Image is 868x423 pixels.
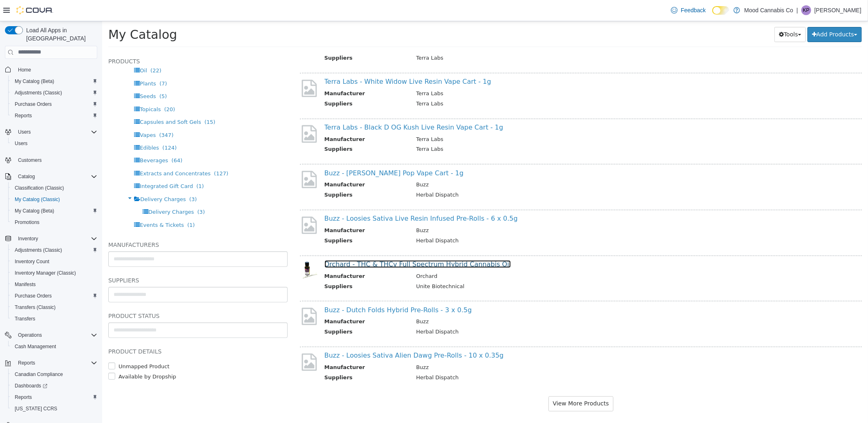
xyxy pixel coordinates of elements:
[11,280,97,289] span: Manifests
[8,392,101,403] button: Reports
[11,342,59,351] a: Cash Management
[18,129,31,135] span: Users
[11,268,79,278] a: Inventory Manager (Classic)
[15,155,97,165] span: Customers
[14,351,74,360] label: Available by Dropship
[15,196,60,203] span: My Catalog (Classic)
[803,5,810,15] span: KP
[11,206,97,216] span: My Catalog (Beta)
[8,98,101,110] button: Purchase Orders
[102,98,113,104] span: (15)
[222,239,409,247] a: Orchard - THC & THCv Full Spectrum Hybrid Cannabis Oil
[15,208,54,214] span: My Catalog (Beta)
[198,103,216,123] img: missing-image.png
[8,87,101,98] button: Adjustments (Classic)
[222,307,308,317] th: Suppliers
[15,304,56,311] span: Transfers (Classic)
[308,352,736,363] td: Herbal Dispatch
[112,149,126,155] span: (127)
[308,170,736,180] td: Herbal Dispatch
[308,342,736,352] td: Buzz
[15,358,38,368] button: Reports
[85,201,92,207] span: (1)
[95,188,103,194] span: (3)
[11,291,97,301] span: Purchase Orders
[308,205,736,215] td: Buzz
[11,314,97,324] span: Transfers
[94,162,102,168] span: (1)
[62,85,73,91] span: (20)
[69,136,81,142] span: (64)
[2,233,101,244] button: Inventory
[15,90,62,96] span: Adjustments (Classic)
[15,383,47,389] span: Dashboards
[15,78,54,85] span: My Catalog (Beta)
[308,296,736,307] td: Buzz
[15,172,38,181] button: Catalog
[11,88,65,98] a: Adjustments (Classic)
[15,330,45,340] button: Operations
[198,331,216,351] img: missing-image.png
[222,170,308,180] th: Suppliers
[8,290,101,302] button: Purchase Orders
[222,68,308,78] th: Manufacturer
[8,403,101,414] button: [US_STATE] CCRS
[308,159,736,170] td: Buzz
[15,258,49,265] span: Inventory Count
[2,357,101,369] button: Reports
[6,6,75,20] span: My Catalog
[15,219,40,226] span: Promotions
[6,290,186,300] h5: Product Status
[15,247,62,253] span: Adjustments (Classic)
[11,257,97,266] span: Inventory Count
[38,149,108,155] span: Extracts and Concentrates
[6,219,186,228] h5: Manufacturers
[11,76,58,86] a: My Catalog (Beta)
[15,270,76,276] span: Inventory Manager (Classic)
[744,5,793,15] p: Mood Cannabis Co
[38,201,82,207] span: Events & Tickets
[8,194,101,205] button: My Catalog (Classic)
[6,35,186,45] h5: Products
[198,148,216,168] img: missing-image.png
[11,217,97,227] span: Promotions
[15,101,52,107] span: Purchase Orders
[705,6,760,21] button: Add Products
[8,380,101,392] a: Dashboards
[8,267,101,279] button: Inventory Manager (Classic)
[11,302,97,312] span: Transfers (Classic)
[18,157,42,163] span: Customers
[11,99,97,109] span: Purchase Orders
[198,239,216,258] img: 150
[11,291,55,301] a: Purchase Orders
[11,404,97,414] span: Washington CCRS
[15,140,27,147] span: Users
[57,111,72,117] span: (347)
[11,280,39,289] a: Manifests
[15,358,97,368] span: Reports
[15,112,32,119] span: Reports
[11,392,97,402] span: Reports
[198,194,216,214] img: missing-image.png
[222,296,308,307] th: Manufacturer
[11,369,97,379] span: Canadian Compliance
[38,98,99,104] span: Capsules and Soft Gels
[668,2,709,18] a: Feedback
[23,26,97,43] span: Load All Apps in [GEOGRAPHIC_DATA]
[222,102,401,110] a: Terra Labs - Black D OG Kush Live Resin Vape Cart - 1g
[15,394,32,401] span: Reports
[15,155,45,165] a: Customers
[222,261,308,271] th: Suppliers
[18,332,42,338] span: Operations
[38,123,57,130] span: Edibles
[11,76,97,86] span: My Catalog (Beta)
[308,261,736,271] td: Unite Biotechnical
[46,188,92,194] span: Delivery Charges
[15,316,35,322] span: Transfers
[15,65,34,75] a: Home
[681,6,706,14] span: Feedback
[15,127,97,137] span: Users
[222,215,308,226] th: Suppliers
[2,64,101,76] button: Home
